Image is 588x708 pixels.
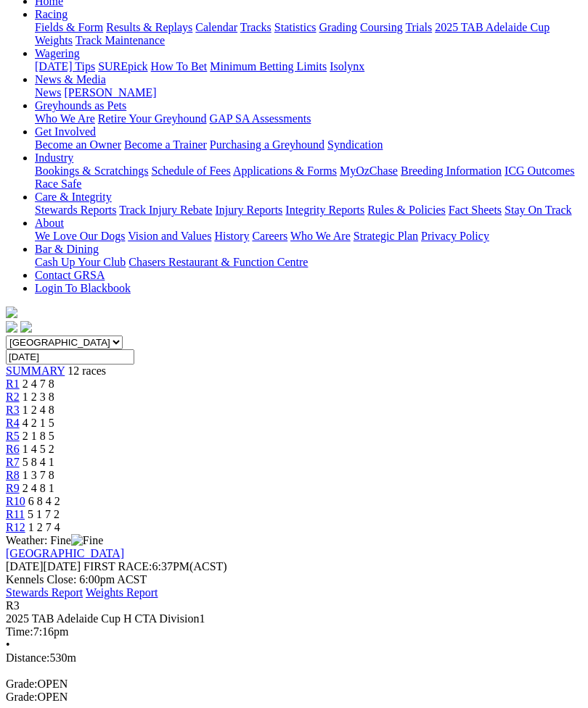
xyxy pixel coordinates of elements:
a: Isolynx [330,60,364,72]
a: Strategic Plan [354,230,418,242]
span: 1 2 4 8 [23,404,54,416]
span: 5 8 4 1 [23,456,54,468]
img: twitter.svg [20,321,32,333]
a: Racing [35,8,68,20]
a: Weights Report [86,586,158,599]
span: 12 races [68,365,106,377]
a: R3 [6,404,20,416]
span: Grade: [6,678,38,690]
a: Syndication [327,138,383,151]
a: Who We Are [290,230,351,242]
span: Weather: Fine [6,534,103,546]
a: MyOzChase [340,164,398,177]
a: SUREpick [98,60,147,72]
a: R2 [6,391,20,403]
a: Minimum Betting Limits [210,60,327,72]
div: 7:16pm [6,625,582,638]
a: R5 [6,430,20,442]
a: History [214,230,249,242]
span: 6 8 4 2 [28,495,60,507]
a: Get Involved [35,125,96,138]
a: R7 [6,456,20,468]
a: Fact Sheets [449,204,502,216]
a: Careers [252,230,287,242]
a: R9 [6,482,20,494]
a: Vision and Values [128,230,211,242]
div: Greyhounds as Pets [35,112,582,125]
a: Schedule of Fees [151,164,230,177]
a: Calendar [195,21,237,33]
a: Stewards Reports [35,204,116,216]
a: Weights [35,34,73,46]
input: Select date [6,349,134,365]
div: Care & Integrity [35,204,582,217]
div: Wagering [35,60,582,73]
a: GAP SA Assessments [210,112,311,125]
a: Track Maintenance [75,34,165,46]
div: Industry [35,164,582,191]
a: Contact GRSA [35,269,105,281]
div: OPEN [6,678,582,691]
a: Industry [35,151,73,164]
img: facebook.svg [6,321,17,333]
a: Bookings & Scratchings [35,164,148,177]
div: News & Media [35,86,582,99]
a: [PERSON_NAME] [64,86,156,99]
a: Care & Integrity [35,191,112,203]
a: Stewards Report [6,586,83,599]
a: R12 [6,521,25,533]
span: Grade: [6,691,38,703]
span: Time: [6,625,33,638]
span: 5 1 7 2 [28,508,60,520]
a: How To Bet [151,60,208,72]
div: About [35,230,582,243]
a: Track Injury Rebate [119,204,212,216]
div: Get Involved [35,138,582,151]
a: Trials [405,21,432,33]
a: R4 [6,417,20,429]
span: 1 4 5 2 [23,443,54,455]
div: Kennels Close: 6:00pm ACST [6,573,582,586]
span: 2 4 7 8 [23,378,54,390]
a: Privacy Policy [421,230,489,242]
a: News & Media [35,73,106,86]
a: R1 [6,378,20,390]
div: Racing [35,21,582,47]
a: Chasers Restaurant & Function Centre [128,256,308,268]
a: Fields & Form [35,21,103,33]
a: Wagering [35,47,80,59]
a: News [35,86,61,99]
a: R11 [6,508,25,520]
a: ICG Outcomes [505,164,574,177]
a: Cash Up Your Club [35,256,126,268]
a: R8 [6,469,20,481]
span: 6:37PM(ACST) [83,560,227,572]
a: Integrity Reports [285,204,364,216]
a: Who We Are [35,112,95,125]
a: Coursing [360,21,403,33]
a: Breeding Information [401,164,502,177]
div: Bar & Dining [35,256,582,269]
a: Injury Reports [215,204,282,216]
img: Fine [71,534,103,547]
img: logo-grsa-white.png [6,307,17,318]
div: OPEN [6,691,582,704]
a: SUMMARY [6,365,65,377]
a: Stay On Track [505,204,571,216]
span: [DATE] [6,560,44,572]
a: R6 [6,443,20,455]
a: Rules & Policies [367,204,446,216]
a: 2025 TAB Adelaide Cup [435,21,550,33]
span: FIRST RACE: [83,560,152,572]
span: 1 2 3 8 [23,391,54,403]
